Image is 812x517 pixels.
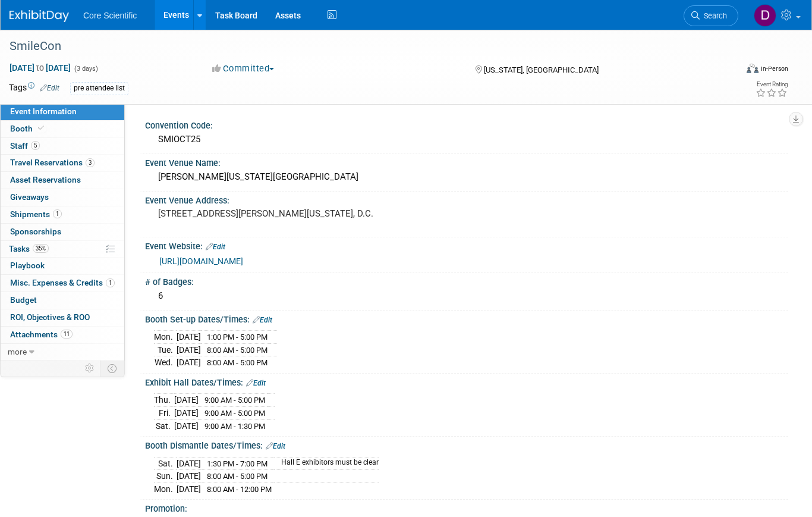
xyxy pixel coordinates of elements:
[159,256,243,266] a: [URL][DOMAIN_NAME]
[10,261,45,270] span: Playbook
[145,437,788,452] div: Booth Dismantle Dates/Times:
[174,394,199,407] td: [DATE]
[1,172,124,189] a: Asset Reservations
[10,312,90,322] span: ROI, Objectives & ROO
[5,36,722,57] div: SmileCon
[1,155,124,171] a: Travel Reservations3
[1,121,124,137] a: Booth
[1,206,124,223] a: Shipments1
[154,331,177,344] td: Mon.
[33,244,49,253] span: 35%
[145,273,788,288] div: # of Badges:
[145,117,788,131] div: Convention Code:
[154,168,779,186] div: [PERSON_NAME][US_STATE][GEOGRAPHIC_DATA]
[206,243,225,251] a: Edit
[673,62,789,80] div: Event Format
[1,241,124,258] a: Tasks35%
[100,361,125,376] td: Toggle Event Tabs
[177,331,201,344] td: [DATE]
[73,65,98,73] span: (3 days)
[10,106,77,116] span: Event Information
[208,62,279,75] button: Committed
[154,482,177,495] td: Mon.
[38,125,44,131] i: Booth reservation complete
[207,472,267,481] span: 8:00 AM - 5:00 PM
[10,158,95,167] span: Travel Reservations
[754,4,776,27] img: Dan Boro
[145,374,788,389] div: Exhibit Hall Dates/Times:
[760,64,788,73] div: In-Person
[1,292,124,309] a: Budget
[1,275,124,292] a: Misc. Expenses & Credits1
[154,343,177,356] td: Tue.
[246,379,266,387] a: Edit
[174,407,199,420] td: [DATE]
[204,396,265,405] span: 9:00 AM - 5:00 PM
[80,361,100,376] td: Personalize Event Tab Strip
[9,82,59,95] td: Tags
[1,327,124,343] a: Attachments11
[10,295,37,305] span: Budget
[177,343,201,356] td: [DATE]
[1,309,124,326] a: ROI, Objectives & ROO
[1,104,124,120] a: Event Information
[9,244,49,253] span: Tasks
[154,356,177,369] td: Wed.
[1,258,124,274] a: Playbook
[61,330,73,339] span: 11
[145,192,788,206] div: Event Venue Address:
[177,457,201,470] td: [DATE]
[9,62,71,73] span: [DATE] [DATE]
[207,459,267,468] span: 1:30 PM - 7:00 PM
[83,11,137,20] span: Core Scientific
[1,138,124,155] a: Staff5
[1,224,124,240] a: Sponsorships
[10,227,61,236] span: Sponsorships
[1,189,124,206] a: Giveaways
[34,63,46,73] span: to
[154,394,174,407] td: Thu.
[1,344,124,361] a: more
[177,356,201,369] td: [DATE]
[207,485,272,494] span: 8:00 AM - 12:00 PM
[204,422,265,431] span: 9:00 AM - 1:30 PM
[31,141,40,150] span: 5
[10,124,46,133] span: Booth
[154,130,779,149] div: SMIOCT25
[10,192,49,202] span: Giveaways
[10,330,73,339] span: Attachments
[207,346,267,355] span: 8:00 AM - 5:00 PM
[154,287,779,305] div: 6
[86,158,95,167] span: 3
[177,470,201,483] td: [DATE]
[10,141,40,151] span: Staff
[106,278,115,287] span: 1
[8,347,27,356] span: more
[154,407,174,420] td: Fri.
[10,10,69,22] img: ExhibitDay
[10,278,115,287] span: Misc. Expenses & Credits
[756,82,788,87] div: Event Rating
[10,209,62,219] span: Shipments
[145,311,788,326] div: Booth Set-up Dates/Times:
[145,154,788,169] div: Event Venue Name:
[154,419,174,432] td: Sat.
[174,419,199,432] td: [DATE]
[684,5,738,26] a: Search
[207,358,267,367] span: 8:00 AM - 5:00 PM
[53,209,62,218] span: 1
[266,442,285,450] a: Edit
[158,208,400,219] pre: [STREET_ADDRESS][PERSON_NAME][US_STATE], D.C.
[207,333,267,341] span: 1:00 PM - 5:00 PM
[274,457,379,470] td: Hall E exhibitors must be clear
[70,82,128,95] div: pre attendee list
[40,84,59,92] a: Edit
[747,64,759,73] img: Format-Inperson.png
[253,316,272,324] a: Edit
[10,175,81,184] span: Asset Reservations
[145,237,788,253] div: Event Website:
[177,482,201,495] td: [DATE]
[484,65,599,74] span: [US_STATE], [GEOGRAPHIC_DATA]
[154,470,177,483] td: Sun.
[145,500,788,515] div: Promotion:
